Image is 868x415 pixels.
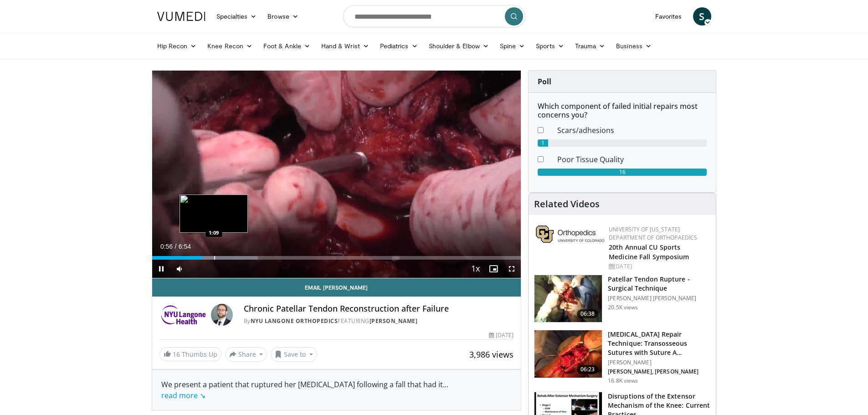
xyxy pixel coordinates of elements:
span: 06:38 [577,309,599,318]
button: Share [225,347,267,362]
input: Search topics, interventions [343,5,525,27]
img: NYU Langone Orthopedics [159,304,207,326]
button: Playback Rate [466,260,484,278]
a: Shoulder & Elbow [423,37,494,55]
a: Browse [262,7,304,26]
img: Avatar [211,304,233,326]
video-js: Video Player [152,71,521,278]
a: 20th Annual CU Sports Medicine Fall Symposium [609,243,689,261]
button: Pause [152,260,170,278]
img: a284ffb3-f88c-46bb-88bb-d0d390e931a0.150x105_q85_crop-smart_upscale.jpg [534,330,602,378]
a: Knee Recon [202,37,258,55]
a: Business [611,37,657,55]
a: Favorites [650,7,688,26]
button: Enable picture-in-picture mode [484,260,503,278]
a: NYU Langone Orthopedics [251,317,338,325]
h6: Which component of failed initial repairs most concerns you? [538,102,707,119]
p: [PERSON_NAME] [608,359,710,366]
a: University of [US_STATE] Department of Orthopaedics [609,225,697,241]
button: Save to [271,347,317,362]
img: VuMedi Logo [157,12,205,21]
span: 3,986 views [469,349,514,360]
h4: Related Videos [534,199,600,210]
span: 0:56 [160,243,173,250]
div: [DATE] [609,262,709,271]
a: 16 Thumbs Up [159,347,221,361]
span: 16 [173,350,180,359]
img: Vx8lr-LI9TPdNKgn4xMDoxOjBzMTt2bJ.150x105_q85_crop-smart_upscale.jpg [534,275,602,323]
a: Pediatrics [375,37,423,55]
dd: Poor Tissue Quality [550,154,714,165]
div: Progress Bar [152,256,521,260]
img: 355603a8-37da-49b6-856f-e00d7e9307d3.png.150x105_q85_autocrop_double_scale_upscale_version-0.2.png [536,225,604,243]
div: By FEATURING [244,317,514,325]
p: [PERSON_NAME] [PERSON_NAME] [608,295,710,302]
span: 6:54 [179,243,191,250]
span: 06:23 [577,365,599,374]
button: Mute [170,260,189,278]
a: Spine [494,37,530,55]
a: Trauma [570,37,611,55]
a: [PERSON_NAME] [370,317,418,325]
h3: Patellar Tendon Rupture - Surgical Technique [608,275,710,293]
span: / [175,243,177,250]
a: Hand & Wrist [316,37,375,55]
a: Foot & Ankle [258,37,316,55]
div: 1 [538,139,548,147]
button: Fullscreen [503,260,521,278]
span: ... [161,379,448,400]
a: S [693,7,711,26]
strong: Poll [538,77,551,87]
a: read more ↘ [161,390,205,400]
p: 20.5K views [608,304,638,311]
p: [PERSON_NAME], [PERSON_NAME] [608,368,710,375]
a: 06:38 Patellar Tendon Rupture - Surgical Technique [PERSON_NAME] [PERSON_NAME] 20.5K views [534,275,710,323]
p: 16.8K views [608,377,638,384]
a: Specialties [211,7,262,26]
a: Hip Recon [152,37,202,55]
a: Sports [530,37,570,55]
a: 06:23 [MEDICAL_DATA] Repair Technique: Transosseous Sutures with Suture A… [PERSON_NAME] [PERSON_... [534,330,710,384]
img: image.jpeg [180,195,248,233]
dd: Scars/adhesions [550,125,714,136]
div: 16 [538,169,707,176]
div: [DATE] [489,331,514,339]
div: We present a patient that ruptured her [MEDICAL_DATA] following a fall that had it [161,379,512,401]
h4: Chronic Patellar Tendon Reconstruction after Failure [244,304,514,314]
a: Email [PERSON_NAME] [152,278,521,297]
h3: [MEDICAL_DATA] Repair Technique: Transosseous Sutures with Suture A… [608,330,710,357]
